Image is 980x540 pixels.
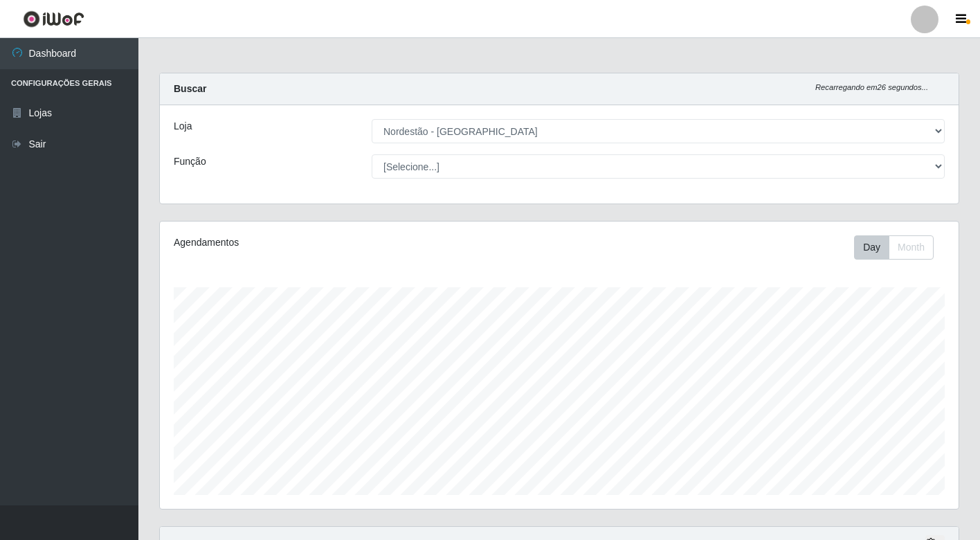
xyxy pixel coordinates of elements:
div: Agendamentos [174,235,483,250]
i: Recarregando em 26 segundos... [815,83,928,91]
strong: Buscar [174,83,206,94]
img: CoreUI Logo [23,10,84,28]
button: Month [889,235,934,260]
button: Day [854,235,889,260]
div: Toolbar with button groups [854,235,945,260]
div: First group [854,235,934,260]
label: Loja [174,119,192,134]
label: Função [174,154,206,169]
